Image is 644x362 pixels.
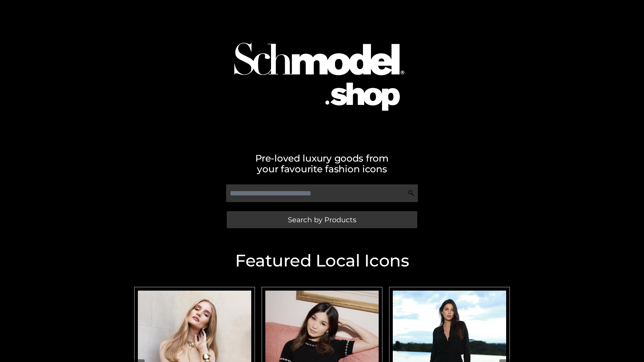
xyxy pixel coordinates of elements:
h2: Pre-loved luxury goods from your favourite fashion icons [131,153,513,174]
img: Search Icon [408,190,415,196]
span: Search by Products [288,216,356,223]
a: Search by Products [227,211,417,228]
h2: Featured Local Icons​ [131,252,513,269]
